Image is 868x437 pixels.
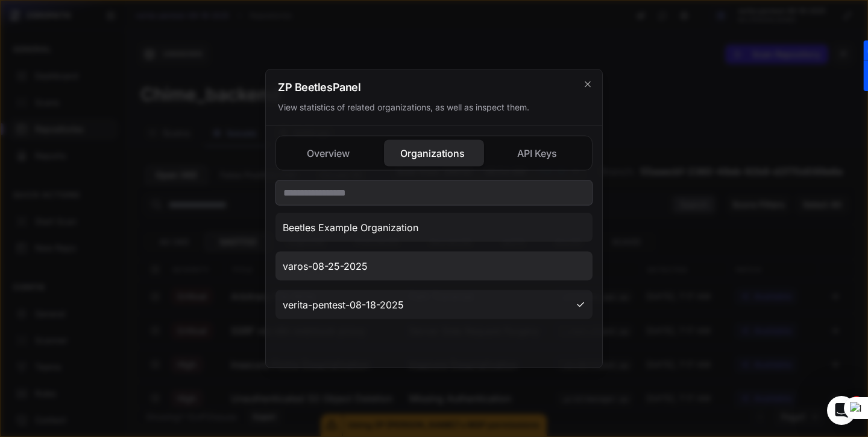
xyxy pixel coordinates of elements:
[275,252,593,281] button: varos-08-25-2025
[384,140,483,167] button: Organizations
[852,396,861,406] span: 1
[827,396,856,425] iframe: Intercom live chat
[278,101,590,113] div: View statistics of related organizations, as well as inspect them.
[275,213,593,242] button: Beetles Example Organization
[283,220,418,235] span: Beetles Example Organization
[275,290,593,319] button: verita-pentest-08-18-2025
[283,259,368,273] span: varos-08-25-2025
[280,140,379,167] button: Overview
[489,140,588,167] button: API Keys
[278,82,590,93] h2: ZP Beetles Panel
[583,80,593,89] svg: cross 2,
[283,298,404,312] span: verita-pentest-08-18-2025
